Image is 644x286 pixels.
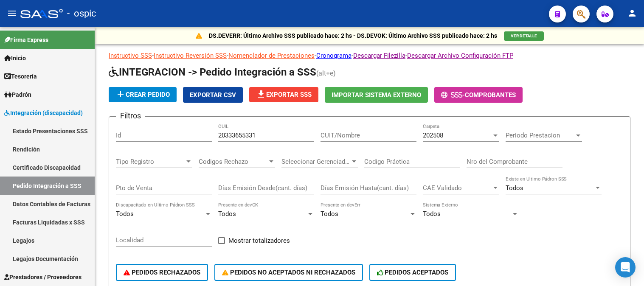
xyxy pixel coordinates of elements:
button: VER DETALLE [504,31,544,41]
span: Exportar SSS [256,91,312,98]
p: DS.DEVERR: Último Archivo SSS publicado hace: 2 hs - DS.DEVOK: Último Archivo SSS publicado hace:... [209,31,497,40]
span: PEDIDOS RECHAZADOS [124,269,200,276]
span: - ospic [67,4,96,23]
mat-icon: add [115,89,126,99]
span: Integración (discapacidad) [4,108,83,118]
mat-icon: person [627,8,637,18]
span: INTEGRACION -> Pedido Integración a SSS [109,66,316,78]
span: Seleccionar Gerenciador [281,158,350,165]
span: Todos [116,210,134,218]
span: Todos [218,210,236,218]
span: Crear Pedido [115,91,170,98]
span: Prestadores / Proveedores [4,272,82,282]
span: Todos [321,210,338,218]
span: 202508 [423,132,443,139]
span: - [441,91,465,99]
span: VER DETALLE [511,34,537,38]
button: Exportar CSV [183,87,243,103]
span: CAE Validado [423,184,492,192]
span: Todos [423,210,441,218]
a: Instructivo Reversión SSS [154,52,227,59]
span: PEDIDOS NO ACEPTADOS NI RECHAZADOS [222,269,355,276]
span: Codigos Rechazo [199,158,267,165]
span: Tipo Registro [116,158,185,165]
button: PEDIDOS NO ACEPTADOS NI RECHAZADOS [214,264,363,281]
a: Instructivo SSS [109,52,152,59]
div: Open Intercom Messenger [615,257,636,278]
span: Comprobantes [465,91,516,99]
span: Periodo Prestacion [506,132,574,139]
a: Descargar Archivo Configuración FTP [407,52,513,59]
a: Descargar Filezilla [353,52,405,59]
a: Nomenclador de Prestaciones [228,52,315,59]
mat-icon: menu [7,8,17,18]
span: Importar Sistema Externo [332,91,421,99]
p: - - - - - [109,51,630,60]
button: Exportar SSS [249,87,318,102]
span: Padrón [4,90,31,99]
mat-icon: file_download [256,89,266,99]
button: -Comprobantes [434,87,523,103]
span: PEDIDOS ACEPTADOS [377,269,449,276]
span: (alt+e) [316,69,336,77]
a: Cronograma [316,52,352,59]
span: Tesorería [4,72,37,81]
span: Inicio [4,53,26,63]
button: PEDIDOS ACEPTADOS [369,264,456,281]
button: PEDIDOS RECHAZADOS [116,264,208,281]
span: Mostrar totalizadores [228,236,290,246]
button: Crear Pedido [109,87,177,102]
button: Importar Sistema Externo [325,87,428,103]
h3: Filtros [116,110,145,122]
span: Todos [506,184,523,192]
span: Exportar CSV [190,91,236,99]
span: Firma Express [4,35,48,45]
